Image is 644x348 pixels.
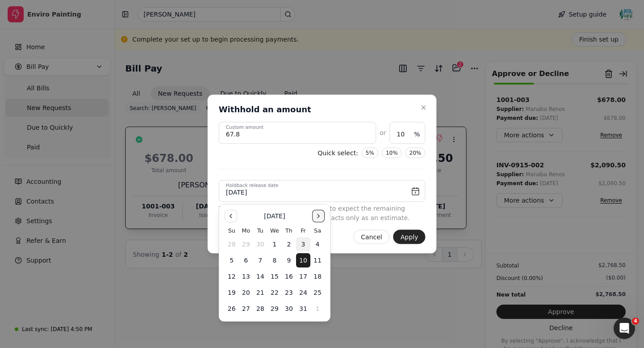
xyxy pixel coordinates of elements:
[225,237,239,251] button: Sunday, September 28th, 2025
[7,17,147,72] div: Hi [PERSON_NAME], it looks like the organica one they uploaded themselves- it needs to come over ...
[225,253,239,267] button: Sunday, October 5th, 2025
[153,276,168,290] button: Send a message…
[282,237,296,251] button: Thursday, October 2nd, 2025
[7,91,172,118] div: Enviro says…
[296,301,310,316] button: Friday, October 31st, 2025
[267,285,282,300] button: Wednesday, October 22nd, 2025
[7,118,172,199] div: Evanne says…
[14,123,140,193] div: Hi [PERSON_NAME], this invoice from Organica is not the proper flow of requesting- they cannot up...
[253,285,267,300] button: Tuesday, October 21st, 2025
[614,318,635,339] iframe: Intercom live chat
[405,148,425,158] button: 20%
[225,226,325,316] table: October 2025
[267,253,282,267] button: Wednesday, October 8th, 2025
[225,285,239,300] button: Sunday, October 19th, 2025
[362,148,378,158] button: 5%
[393,230,425,244] button: Apply
[7,199,172,226] div: Evanne says…
[225,269,239,284] button: Sunday, October 12th, 2025
[239,237,253,251] button: Monday, September 29th, 2025
[282,301,296,316] button: Thursday, October 30th, 2025
[282,253,296,267] button: Thursday, October 9th, 2025
[57,280,64,287] button: Start recording
[353,230,390,244] button: Cancel
[318,148,358,157] div: Quick select:
[296,269,310,284] button: Friday, October 17th, 2025
[42,280,50,287] button: Gif picker
[310,285,325,300] button: Saturday, October 25th, 2025
[154,96,165,105] div: yes
[226,182,279,189] label: Holdback release date
[239,285,253,300] button: Monday, October 20th, 2025
[267,269,282,284] button: Wednesday, October 15th, 2025
[7,17,172,79] div: Evanne says…
[380,128,386,138] div: or
[14,205,127,214] div: I also called and left him a message
[239,301,253,316] button: Monday, October 27th, 2025
[253,253,267,267] button: Tuesday, October 7th, 2025
[32,238,172,266] div: Hi [PERSON_NAME], INV-0916-002 and 1001-004 are not on Quickly
[282,226,296,235] th: Thursday
[219,180,425,202] button: Holdback release date
[7,238,172,267] div: Enviro says…
[239,226,253,235] th: Monday
[253,237,267,251] button: Tuesday, September 30th, 2025
[310,253,325,267] button: Saturday, October 11th, 2025
[310,226,325,235] th: Saturday
[253,226,267,235] th: Tuesday
[8,261,171,276] textarea: Message…
[226,124,263,131] label: Custom amount
[253,269,267,284] button: Tuesday, October 14th, 2025
[219,104,311,115] h2: Withhold an amount
[14,280,21,287] button: Upload attachment
[39,243,165,261] div: Hi [PERSON_NAME], INV-0916-002 and 1001-004 are not on Quickly
[7,199,134,219] div: I also called and left him a message
[219,204,425,223] div: This helps the Supplier know when to expect the remaining amount. It does not affect fees and act...
[282,285,296,300] button: Thursday, October 23rd, 2025
[296,226,310,235] th: Friday
[7,79,172,91] div: [DATE]
[147,91,172,110] div: yes
[25,5,40,19] img: Profile image for Support
[7,118,147,199] div: Hi [PERSON_NAME], this invoice from Organica is not the proper flow of requesting- they cannot up...
[310,237,325,251] button: Saturday, October 4th, 2025
[225,226,239,235] th: Sunday
[225,210,237,222] button: Go to the Previous Month
[239,253,253,267] button: Monday, October 6th, 2025
[14,22,140,66] div: Hi [PERSON_NAME], it looks like the organica one they uploaded themselves- it needs to come over ...
[43,4,72,11] h1: Support
[632,318,639,325] span: 4
[310,301,325,316] button: Saturday, November 1st, 2025
[140,4,157,21] button: Home
[253,301,267,316] button: Tuesday, October 28th, 2025
[312,210,325,222] button: Go to the Next Month
[6,4,23,21] button: go back
[43,11,111,20] p: The team can also help
[296,237,310,251] button: Today, Friday, October 3rd, 2025
[239,269,253,284] button: Monday, October 13th, 2025
[282,269,296,284] button: Thursday, October 16th, 2025
[157,4,173,20] div: Close
[382,148,402,158] button: 10%
[310,269,325,284] button: Saturday, October 18th, 2025
[267,237,282,251] button: Wednesday, October 1st, 2025
[414,130,420,139] span: %
[267,301,282,316] button: Wednesday, October 29th, 2025
[225,301,239,316] button: Sunday, October 26th, 2025
[296,285,310,300] button: Friday, October 24th, 2025
[28,280,35,287] button: Emoji picker
[7,226,172,238] div: [DATE]
[296,253,310,267] button: Friday, October 10th, 2025, selected
[267,226,282,235] th: Wednesday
